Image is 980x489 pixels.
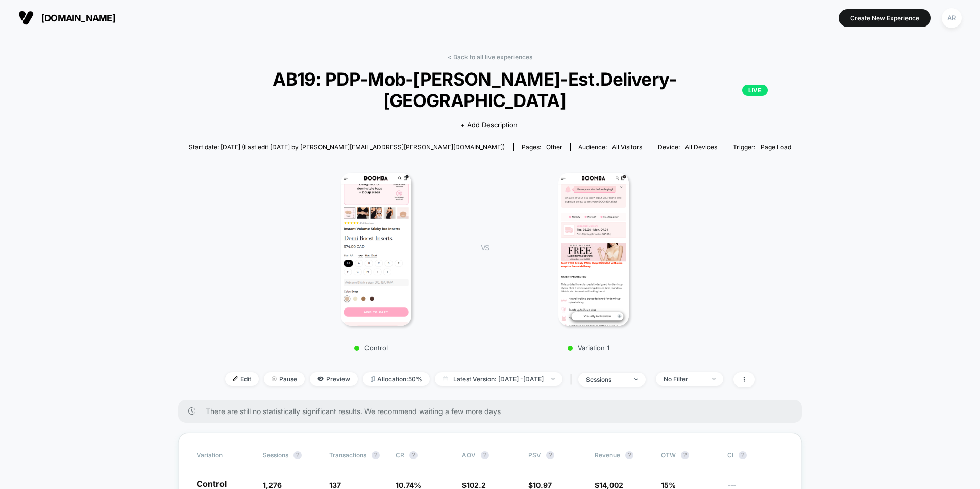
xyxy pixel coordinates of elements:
img: end [634,378,638,380]
div: No Filter [664,375,704,383]
span: Start date: [DATE] (Last edit [DATE] by [PERSON_NAME][EMAIL_ADDRESS][PERSON_NAME][DOMAIN_NAME]) [189,143,505,151]
img: calendar [443,376,448,381]
button: ? [481,451,489,459]
img: Variation 1 main [558,173,629,326]
div: Pages: [522,143,562,151]
span: Allocation: 50% [363,372,430,386]
img: Control main [341,173,412,326]
p: LIVE [742,85,768,96]
span: Pause [264,372,305,386]
button: AR [939,8,965,29]
span: Revenue [595,451,620,459]
button: ? [372,451,380,459]
span: AOV [462,451,476,459]
img: Visually logo [18,10,34,25]
span: CI [727,451,783,459]
p: Variation 1 [499,344,678,352]
button: ? [546,451,554,459]
div: AR [942,8,962,28]
span: Sessions [263,451,288,459]
button: ? [409,451,418,459]
span: Preview [310,372,358,386]
div: Audience: [578,143,642,151]
button: Create New Experience [839,9,931,27]
span: VS [481,243,489,252]
span: AB19: PDP-Mob-[PERSON_NAME]-Est.Delivery-[GEOGRAPHIC_DATA] [212,68,768,111]
p: Control [282,344,460,352]
img: edit [233,376,238,381]
span: other [546,143,562,151]
span: OTW [661,451,717,459]
div: Trigger: [733,143,791,151]
span: Page Load [761,143,791,151]
img: rebalance [371,376,375,382]
span: [DOMAIN_NAME] [41,13,115,23]
span: All Visitors [612,143,642,151]
span: PSV [528,451,541,459]
img: end [551,378,555,380]
span: CR [396,451,404,459]
span: + Add Description [460,120,518,131]
button: ? [625,451,633,459]
span: Device: [650,143,725,151]
img: end [712,378,716,380]
span: all devices [685,143,717,151]
button: ? [293,451,302,459]
a: < Back to all live experiences [448,53,532,61]
button: ? [681,451,689,459]
span: Transactions [329,451,366,459]
button: ? [739,451,747,459]
span: Edit [225,372,259,386]
span: Variation [197,451,253,459]
span: There are still no statistically significant results. We recommend waiting a few more days [206,407,781,416]
div: sessions [586,376,627,383]
img: end [272,376,277,381]
span: Latest Version: [DATE] - [DATE] [435,372,562,386]
button: [DOMAIN_NAME] [15,10,118,26]
span: | [568,372,578,387]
